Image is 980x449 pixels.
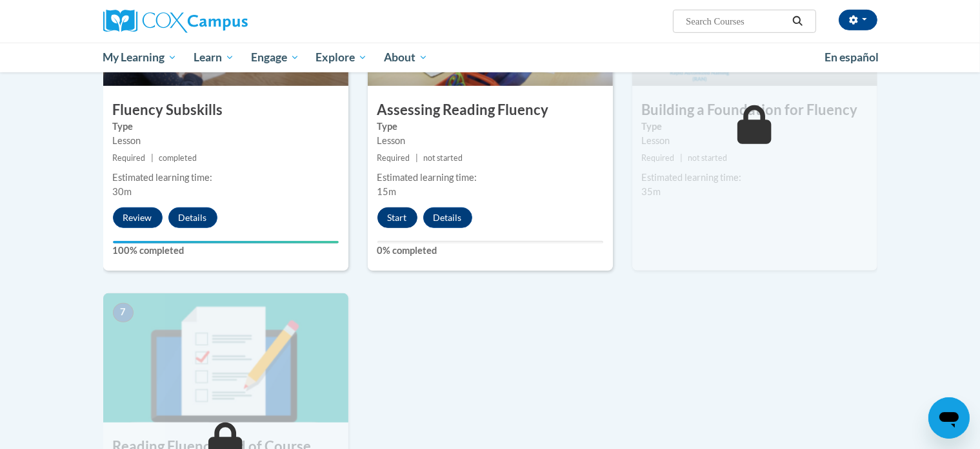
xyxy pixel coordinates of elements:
[816,44,887,71] a: En español
[642,153,675,163] span: Required
[95,43,186,72] a: My Learning
[642,186,661,197] span: 35m
[375,43,436,72] a: About
[151,153,154,163] span: |
[113,153,146,163] span: Required
[113,186,132,197] span: 30m
[307,43,375,72] a: Explore
[377,244,603,258] label: 0% completed
[103,100,348,120] h3: Fluency Subskills
[632,100,877,120] h3: Building a Foundation for Fluency
[103,50,177,65] span: My Learning
[377,120,603,134] label: Type
[368,100,613,120] h3: Assessing Reading Fluency
[377,171,603,185] div: Estimated learning time:
[423,207,472,228] button: Details
[423,153,463,163] span: not started
[113,241,339,244] div: Your progress
[377,207,417,228] button: Start
[377,153,410,163] span: Required
[251,50,299,65] span: Engage
[642,120,868,134] label: Type
[168,207,217,228] button: Details
[688,153,727,163] span: not started
[159,153,197,163] span: completed
[113,120,339,134] label: Type
[113,171,339,185] div: Estimated learning time:
[194,50,234,65] span: Learn
[113,303,134,322] span: 7
[839,10,877,30] button: Account Settings
[415,153,418,163] span: |
[685,14,788,29] input: Search Courses
[642,171,868,185] div: Estimated learning time:
[113,244,339,258] label: 100% completed
[384,50,428,65] span: About
[825,50,879,64] span: En español
[788,14,807,29] button: Search
[103,10,248,33] img: Cox Campus
[113,207,163,228] button: Review
[377,134,603,148] div: Lesson
[185,43,243,72] a: Learn
[103,293,348,423] img: Course Image
[680,153,683,163] span: |
[377,186,397,197] span: 15m
[113,134,339,148] div: Lesson
[928,397,970,439] iframe: Button to launch messaging window
[243,43,308,72] a: Engage
[315,50,367,65] span: Explore
[642,134,868,148] div: Lesson
[103,10,348,33] a: Cox Campus
[84,43,897,72] div: Main menu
